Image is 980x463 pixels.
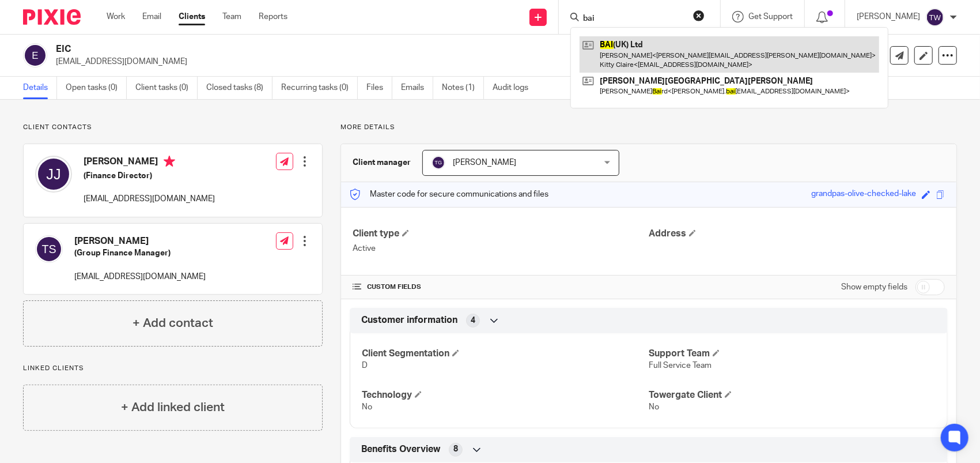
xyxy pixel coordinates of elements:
[401,77,433,99] a: Emails
[453,443,458,455] span: 8
[493,77,537,99] a: Audit logs
[649,389,936,401] h4: Towergate Client
[84,193,215,205] p: [EMAIL_ADDRESS][DOMAIN_NAME]
[442,77,484,99] a: Notes (1)
[107,11,125,22] a: Work
[23,9,81,25] img: Pixie
[164,156,175,167] i: Primary
[857,11,920,22] p: [PERSON_NAME]
[649,348,936,360] h4: Support Team
[453,159,516,167] span: [PERSON_NAME]
[74,235,206,247] h4: [PERSON_NAME]
[23,77,57,99] a: Details
[133,314,213,332] h4: + Add contact
[35,235,63,263] img: svg%3E
[66,77,127,99] a: Open tasks (0)
[926,8,944,27] img: svg%3E
[362,403,372,411] span: No
[84,170,215,182] h5: (Finance Director)
[206,77,273,99] a: Closed tasks (8)
[281,77,358,99] a: Recurring tasks (0)
[179,11,205,22] a: Clients
[74,247,206,259] h5: (Group Finance Manager)
[340,123,957,132] p: More details
[121,398,225,416] h4: + Add linked client
[432,156,445,170] img: svg%3E
[649,362,712,370] span: Full Service Team
[471,315,475,326] span: 4
[56,43,652,55] h2: EIC
[649,403,659,411] span: No
[74,271,206,283] p: [EMAIL_ADDRESS][DOMAIN_NAME]
[222,11,241,22] a: Team
[353,157,411,168] h3: Client manager
[361,443,440,456] span: Benefits Overview
[56,56,800,67] p: [EMAIL_ADDRESS][DOMAIN_NAME]
[23,364,323,373] p: Linked clients
[361,314,457,326] span: Customer information
[362,389,649,401] h4: Technology
[142,11,161,22] a: Email
[362,362,368,370] span: D
[84,156,215,170] h4: [PERSON_NAME]
[23,43,47,67] img: svg%3E
[353,243,649,254] p: Active
[693,10,705,21] button: Clear
[366,77,392,99] a: Files
[35,156,72,193] img: svg%3E
[350,189,548,200] p: Master code for secure communications and files
[649,228,945,240] h4: Address
[23,123,323,132] p: Client contacts
[582,14,686,24] input: Search
[841,281,907,293] label: Show empty fields
[362,348,649,360] h4: Client Segmentation
[259,11,287,22] a: Reports
[748,13,793,21] span: Get Support
[353,283,649,292] h4: CUSTOM FIELDS
[135,77,198,99] a: Client tasks (0)
[353,228,649,240] h4: Client type
[811,188,916,201] div: grandpas-olive-checked-lake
